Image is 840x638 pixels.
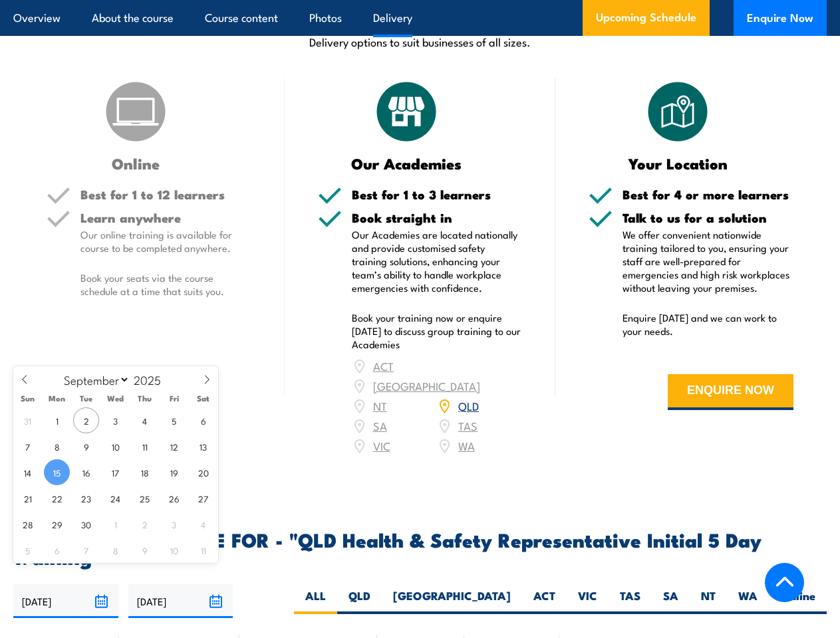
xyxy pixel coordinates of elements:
p: Our online training is available for course to be completed anywhere. [80,228,251,255]
p: Book your seats via the course schedule at a time that suits you. [80,271,251,298]
span: Tue [72,394,101,403]
span: Thu [130,394,160,403]
span: October 10, 2025 [161,537,187,563]
label: TAS [609,588,652,614]
h3: Your Location [589,156,767,171]
label: [GEOGRAPHIC_DATA] [382,588,522,614]
h3: Our Academies [318,156,496,171]
p: Book your training now or enquire [DATE] to discuss group training to our Academies [352,311,523,351]
h5: Best for 1 to 3 learners [352,188,523,201]
button: ENQUIRE NOW [668,374,793,410]
span: September 28, 2025 [15,511,41,537]
span: September 16, 2025 [73,459,99,485]
span: September 24, 2025 [102,485,128,511]
a: QLD [458,397,479,413]
span: September 17, 2025 [102,459,128,485]
label: VIC [567,588,609,614]
span: Sun [13,394,43,403]
span: August 31, 2025 [15,407,41,433]
span: September 12, 2025 [161,433,187,459]
span: Mon [43,394,72,403]
input: Year [130,372,174,387]
span: Sat [189,394,218,403]
span: September 4, 2025 [132,407,158,433]
span: September 1, 2025 [44,407,70,433]
span: October 8, 2025 [102,537,128,563]
h5: Learn anywhere [80,211,251,224]
label: QLD [337,588,382,614]
span: September 27, 2025 [190,485,216,511]
h5: Book straight in [352,211,523,224]
span: October 5, 2025 [15,537,41,563]
label: NT [690,588,727,614]
input: From date [13,584,118,618]
span: October 7, 2025 [73,537,99,563]
span: September 15, 2025 [44,459,70,485]
span: September 21, 2025 [15,485,41,511]
span: September 7, 2025 [15,433,41,459]
span: September 9, 2025 [73,433,99,459]
span: October 2, 2025 [132,511,158,537]
span: September 29, 2025 [44,511,70,537]
span: September 22, 2025 [44,485,70,511]
span: September 26, 2025 [161,485,187,511]
span: September 18, 2025 [132,459,158,485]
select: Month [58,371,130,388]
span: October 4, 2025 [190,511,216,537]
span: September 5, 2025 [161,407,187,433]
p: Delivery options to suit businesses of all sizes. [13,34,827,49]
span: September 11, 2025 [132,433,158,459]
span: September 25, 2025 [132,485,158,511]
span: September 19, 2025 [161,459,187,485]
span: October 3, 2025 [161,511,187,537]
span: September 23, 2025 [73,485,99,511]
span: October 1, 2025 [102,511,128,537]
label: ALL [294,588,337,614]
span: October 11, 2025 [190,537,216,563]
span: September 8, 2025 [44,433,70,459]
span: Wed [101,394,130,403]
span: September 30, 2025 [73,511,99,537]
p: Enquire [DATE] and we can work to your needs. [623,311,793,338]
span: September 14, 2025 [15,459,41,485]
span: September 10, 2025 [102,433,128,459]
p: Our Academies are located nationally and provide customised safety training solutions, enhancing ... [352,228,523,294]
input: To date [128,584,233,618]
h5: Best for 4 or more learners [623,188,793,201]
label: ACT [522,588,567,614]
label: Online [769,588,827,614]
span: October 6, 2025 [44,537,70,563]
span: September 6, 2025 [190,407,216,433]
p: We offer convenient nationwide training tailored to you, ensuring your staff are well-prepared fo... [623,228,793,294]
h5: Best for 1 to 12 learners [80,188,251,201]
h2: UPCOMING SCHEDULE FOR - "QLD Health & Safety Representative Initial 5 Day Training" [13,530,827,565]
span: Fri [160,394,189,403]
span: September 3, 2025 [102,407,128,433]
h3: Online [47,156,225,171]
span: September 20, 2025 [190,459,216,485]
h5: Talk to us for a solution [623,211,793,224]
label: WA [727,588,769,614]
label: SA [652,588,690,614]
span: September 13, 2025 [190,433,216,459]
span: October 9, 2025 [132,537,158,563]
span: September 2, 2025 [73,407,99,433]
